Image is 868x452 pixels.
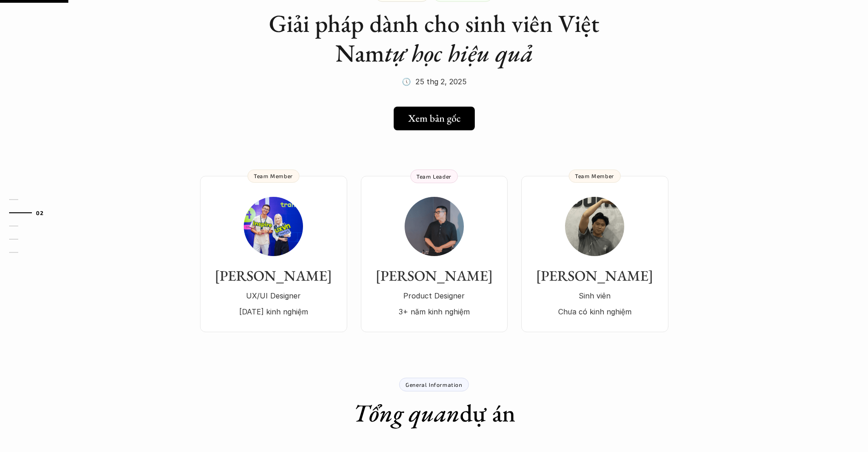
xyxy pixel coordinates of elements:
[408,113,461,124] h5: Xem bản gốc
[252,9,616,68] h1: Giải pháp dành cho sinh viên Việt Nam
[370,267,498,284] h3: [PERSON_NAME]
[394,107,475,130] a: Xem bản gốc
[353,397,460,429] em: Tổng quan
[530,305,659,318] p: Chưa có kinh nghiệm
[406,381,462,388] p: General Information
[530,289,659,303] p: Sinh viên
[530,267,659,284] h3: [PERSON_NAME]
[9,207,52,218] a: 02
[402,75,467,88] p: 🕔 25 thg 2, 2025
[353,398,515,428] h1: dự án
[521,176,668,332] a: [PERSON_NAME]Sinh viênChưa có kinh nghiệmTeam Member
[200,176,347,332] a: [PERSON_NAME]UX/UI Designer[DATE] kinh nghiệmTeam Member
[209,305,338,318] p: [DATE] kinh nghiệm
[370,305,498,318] p: 3+ năm kinh nghiệm
[416,173,452,180] p: Team Leader
[209,289,338,303] p: UX/UI Designer
[370,289,498,303] p: Product Designer
[254,173,293,179] p: Team Member
[209,267,338,284] h3: [PERSON_NAME]
[36,210,43,216] strong: 02
[361,176,508,332] a: [PERSON_NAME]Product Designer3+ năm kinh nghiệmTeam Leader
[575,173,614,179] p: Team Member
[385,37,533,69] em: tự học hiệu quả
